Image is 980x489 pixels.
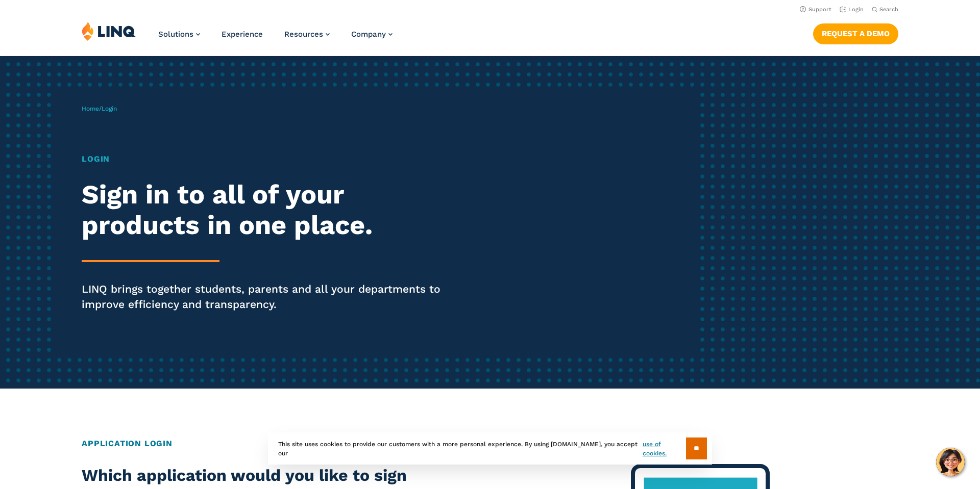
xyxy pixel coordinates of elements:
[936,448,965,476] button: Hello, have a question? Let’s chat.
[268,432,712,465] div: This site uses cookies to provide our customers with a more personal experience. By using [DOMAIN...
[813,23,898,44] a: Request a Demo
[879,6,898,13] span: Search
[158,30,200,39] a: Solutions
[813,21,898,44] nav: Button Navigation
[82,105,117,112] span: /
[82,179,459,241] h2: Sign in to all of your products in one place.
[800,6,831,13] a: Support
[102,105,117,112] span: Login
[351,30,393,39] a: Company
[284,30,330,39] a: Resources
[82,21,136,41] img: LINQ | K‑12 Software
[284,30,323,39] span: Resources
[82,281,459,312] p: LINQ brings together students, parents and all your departments to improve efficiency and transpa...
[222,30,263,39] a: Experience
[872,6,898,13] button: Open Search Bar
[82,153,459,165] h1: Login
[643,440,686,458] a: use of cookies.
[158,21,393,55] nav: Primary Navigation
[351,30,386,39] span: Company
[82,437,898,450] h2: Application Login
[82,105,99,112] a: Home
[158,30,193,39] span: Solutions
[840,6,864,13] a: Login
